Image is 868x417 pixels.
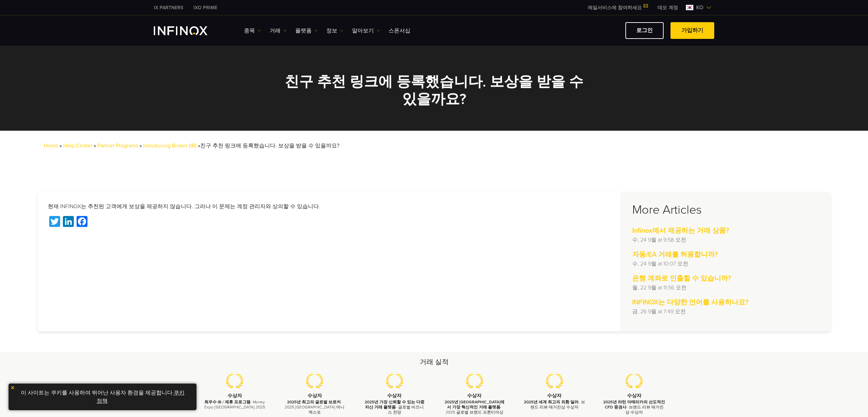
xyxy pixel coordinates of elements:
[365,400,424,409] strong: 2025년 가장 신뢰할 수 있는 다중 자산 거래 플랫폼
[632,227,729,235] strong: Infinox에서 제공하는 거래 상품?
[48,216,62,229] a: Twitter
[75,216,89,229] a: Facebook
[94,142,339,149] span: »
[523,400,586,410] p: - 브랜드 리뷰 매거진상 수상자
[603,400,666,415] p: - 브랜드 리뷰 매거진상 수상자
[632,236,820,244] p: 수, 24 9월 at 9:58 오전
[387,393,402,399] strong: 수상자
[632,307,820,316] p: 금, 26 9월 at 7:49 오전
[467,393,482,399] strong: 수상자
[48,202,612,211] p: 현재 INFINOX는 추천된 고객에게 보상을 제공하지 않습니다. 그러나 이 문제는 계정 관리자와 상의할 수 있습니다.
[363,400,426,415] p: - 글로벌 비즈니스 전망
[59,142,62,149] span: »
[195,357,673,367] h2: 거래 실적
[693,3,706,12] span: ko
[603,400,665,409] strong: 2025년 라틴 아메리카의 선도적인 CFD 증권사
[632,274,731,283] strong: 은행 계좌로 인출할 수 있습니까?
[632,273,820,292] a: 은행 계좌로 인출할 수 있습니까? 월, 22 9월 at 11:56 오전
[547,393,561,399] strong: 수상자
[200,142,339,149] span: 친구 추천 링크에 등록했습니다. 보상을 받을 수 있을까요?
[632,202,820,217] h3: More Articles
[445,400,504,409] strong: 2025년 [GEOGRAPHIC_DATA]에서 가장 혁신적인 거래 플랫폼
[287,400,341,404] strong: 2025년 최고의 글로벌 브로커
[627,393,641,399] strong: 수상자
[352,27,380,35] a: 알아보기
[295,27,318,35] a: 플랫폼
[632,249,820,268] a: 자동/EA 거래를 허용합니까? 수, 24 9월 at 10:07 오전
[203,400,266,410] p: - Money Expo [GEOGRAPHIC_DATA] 2025
[10,385,15,390] img: yellow close icon
[44,142,58,149] a: Home
[670,22,714,39] a: 가입하기
[524,400,579,404] strong: 2025년 세계 최고의 외환 딜러
[12,387,193,407] p: 이 사이트는 쿠키를 사용하여 뛰어난 사용자 환경을 제공합니다. .
[632,297,820,316] a: INFINOX는 다양한 언어를 사용하나요? 금, 26 9월 at 7:49 오전
[228,393,242,399] strong: 수상자
[63,142,92,149] a: Help Center
[97,142,138,149] a: Partner Programs
[283,400,346,415] p: - 2025 [GEOGRAPHIC_DATA] 머니 엑스포
[280,73,588,108] h2: 친구 추천 링크에 등록했습니다. 보상을 받을 수 있을까요?
[652,4,683,11] a: INFINOX MENU
[625,22,664,39] a: 로그인
[326,27,343,35] a: 정보
[632,250,718,259] strong: 자동/EA 거래를 허용합니까?
[139,142,339,149] span: »
[188,4,222,11] a: INFINOX
[204,400,250,404] strong: 최우수 IB / 제휴 프로그램
[154,26,223,35] a: INFINOX Logo
[389,27,410,35] a: 스폰서십
[198,142,339,149] span: »
[632,226,820,244] a: Infinox에서 제공하는 거래 상품? 수, 24 9월 at 9:58 오전
[149,4,188,11] a: INFINOX
[270,27,287,35] a: 거래
[244,27,261,35] a: 종목
[308,393,322,399] strong: 수상자
[62,216,75,229] a: LinkedIn
[443,400,506,415] p: - 2025 글로벌 브랜드 프론티어상
[583,5,652,11] a: 메일서비스에 참여하세요
[632,260,820,268] p: 수, 24 9월 at 10:07 오전
[143,142,196,149] a: Introducing Broker (IB)
[632,284,820,292] p: 월, 22 9월 at 11:56 오전
[632,298,748,306] strong: INFINOX는 다양한 언어를 사용하나요?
